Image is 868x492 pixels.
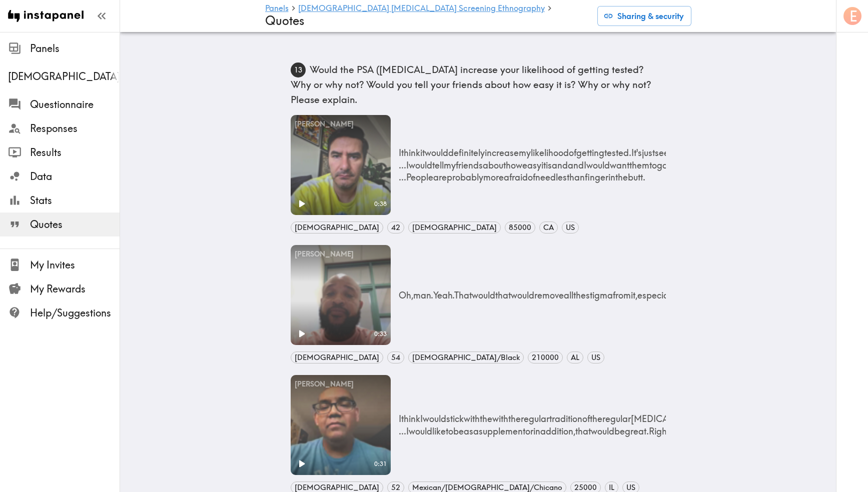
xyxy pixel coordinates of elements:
button: E [842,6,862,26]
div: [PERSON_NAME] [291,245,391,263]
span: US [588,352,604,363]
span: 0:38 [374,199,389,208]
span: [DEMOGRAPHIC_DATA]/Black [409,352,523,363]
span: Questionnaire [30,97,120,111]
span: 210000 [528,352,562,363]
button: Sharing & security [597,6,691,26]
span: 54 [388,352,404,363]
div: [PERSON_NAME] [291,375,391,393]
span: CA [540,222,557,233]
span: 0:31 [374,459,389,468]
button: Play [291,323,313,345]
span: AL [567,352,583,363]
span: [DEMOGRAPHIC_DATA] [291,222,383,233]
span: 0:33 [374,329,389,338]
button: Play [291,193,313,215]
span: Results [30,145,120,159]
span: My Invites [30,258,120,272]
span: Panels [30,41,120,55]
button: Play [291,453,313,475]
a: Panels [265,4,289,13]
span: 42 [388,222,404,233]
a: [DEMOGRAPHIC_DATA] [MEDICAL_DATA] Screening Ethnography [298,4,545,13]
h4: Quotes [265,13,589,28]
span: US [562,222,578,233]
span: Help/Suggestions [30,306,120,320]
div: Male Prostate Cancer Screening Ethnography [8,69,120,83]
span: [DEMOGRAPHIC_DATA] [291,352,383,363]
span: [DEMOGRAPHIC_DATA] [409,222,500,233]
span: Stats [30,193,120,207]
span: Responses [30,121,120,135]
span: E [849,7,857,25]
span: [DEMOGRAPHIC_DATA] [MEDICAL_DATA] Screening Ethnography [8,69,120,83]
span: Would the PSA ([MEDICAL_DATA] increase your likelihood of getting tested? Why or why not? Would y... [291,63,651,105]
span: Quotes [30,217,120,231]
p: I think it would definitely increase my likelihood of getting tested. It's just seems easier if i... [399,146,825,183]
text: 13 [294,65,302,74]
span: Data [30,169,120,183]
span: My Rewards [30,282,120,296]
span: 85000 [505,222,535,233]
div: [PERSON_NAME] [291,115,391,133]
